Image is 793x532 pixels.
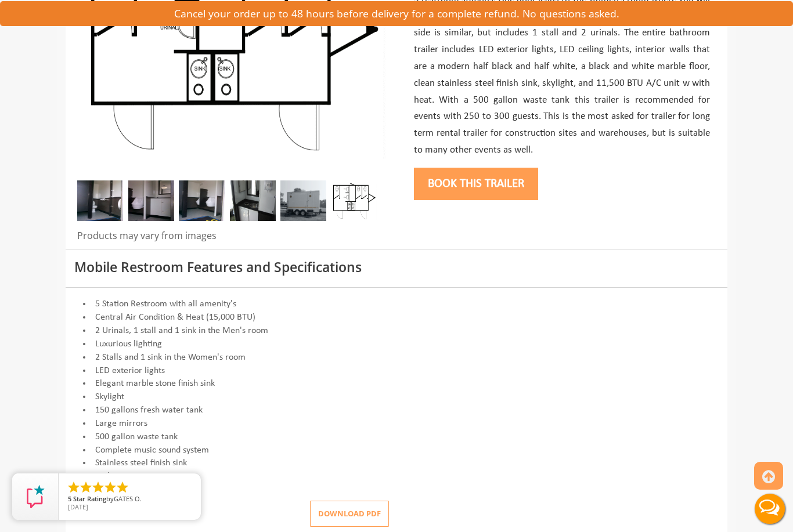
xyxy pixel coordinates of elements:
span: [DATE] [68,502,88,511]
img: Full view of five station restroom trailer with two separate doors for men and women [280,180,326,221]
li:  [116,480,129,494]
li: Large mirrors [74,417,719,430]
button: Download pdf [310,501,389,527]
li: 2 Stalls and 1 sink in the Women's room [74,351,719,364]
img: Floor Plan of 5 station restroom with sink and toilet [331,180,377,221]
li: 500 gallon waste tank [74,430,719,444]
li: Stainless steel finish sink [74,457,719,470]
img: Restroom trailers include all the paper supplies you should need for your event. [77,180,123,221]
a: Download pdf [301,508,389,519]
img: Review Rating [24,485,47,508]
li: and many more [74,470,719,483]
span: 5 [68,494,71,503]
li: 2 Urinals, 1 stall and 1 sink in the Men's room [74,324,719,338]
li: Central Air Condition & Heat (15,000 BTU) [74,311,719,324]
li: Skylight [74,390,719,404]
li: LED exterior lights [74,364,719,378]
li: 150 gallons fresh water tank [74,404,719,417]
button: Live Chat [747,486,793,532]
button: Book this trailer [414,168,538,200]
span: GATES O. [114,494,142,503]
span: Star Rating [73,494,106,503]
div: Products may vary from images [74,229,388,249]
li: 5 Station Restroom with all amenity's [74,298,719,311]
h3: Mobile Restroom Features and Specifications [74,260,719,274]
li:  [91,480,105,494]
li: Complete music sound system [74,444,719,457]
img: A 2-urinal design makes this a 5 station restroom trailer. [179,180,225,221]
li: Luxurious lighting [74,338,719,351]
li:  [67,480,81,494]
li:  [103,480,117,494]
li: Elegant marble stone finish sink [74,377,719,390]
img: Privacy is ensured by dividing walls that separate the urinals from the sink area. [128,180,174,221]
span: by [68,495,192,504]
li:  [79,480,93,494]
